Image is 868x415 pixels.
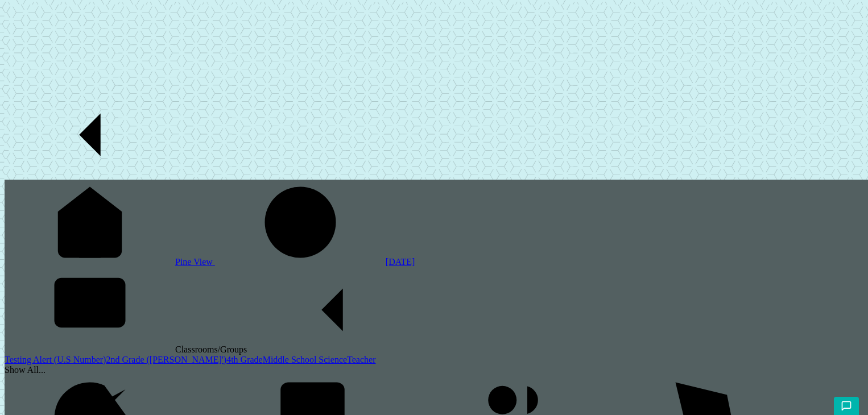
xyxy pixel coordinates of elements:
[263,355,347,364] a: Middle School Science
[215,257,415,267] a: [DATE]
[347,355,375,364] a: Teacher
[5,355,106,364] a: Testing Alert (U.S Number)
[5,257,215,267] a: Pine View
[175,257,215,267] span: Pine View
[226,355,263,364] a: 4th Grade
[5,365,868,375] div: Show All...
[386,257,415,267] span: [DATE]
[106,355,226,364] a: 2nd Grade ([PERSON_NAME]')
[175,345,418,354] span: Classrooms/Groups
